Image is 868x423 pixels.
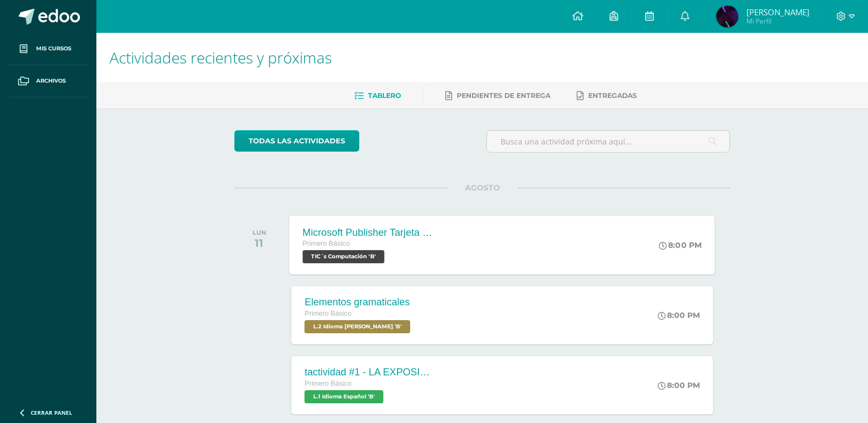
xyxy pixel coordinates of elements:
span: [PERSON_NAME] [746,7,809,18]
span: TIC´s Computación 'B' [303,250,384,263]
img: 1e13d0fc83288b33355647aa974a218e.png [716,5,738,27]
a: Mis cursos [9,33,88,65]
a: Tablero [354,87,401,105]
a: todas las Actividades [234,130,359,152]
div: 8:00 PM [658,380,700,390]
div: LUN [252,229,266,236]
div: 11 [252,236,266,250]
a: Archivos [9,65,88,97]
span: AGOSTO [447,183,518,193]
div: Microsoft Publisher Tarjeta de invitación [303,227,435,238]
span: Primero Básico [303,240,350,247]
span: Tablero [368,91,401,100]
a: Pendientes de entrega [445,87,550,105]
div: Elementos gramaticales [304,297,413,308]
span: Archivos [36,77,66,85]
a: Entregadas [577,87,637,105]
span: Pendientes de entrega [457,91,550,100]
div: tactividad #1 - LA EXPOSICIÓN ORAL [304,367,436,378]
span: Primero Básico [304,310,351,317]
span: Entregadas [588,91,637,100]
span: Primero Básico [304,380,351,387]
input: Busca una actividad próxima aquí... [487,131,729,152]
span: L.1 Idioma Español 'B' [304,390,383,403]
span: Mis cursos [36,44,71,53]
span: Mi Perfil [746,16,809,26]
span: L.2 Idioma Maya Kaqchikel 'B' [304,320,410,333]
div: 8:00 PM [659,240,702,250]
span: Actividades recientes y próximas [110,47,332,68]
div: 8:00 PM [658,310,700,320]
span: Cerrar panel [31,409,72,416]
